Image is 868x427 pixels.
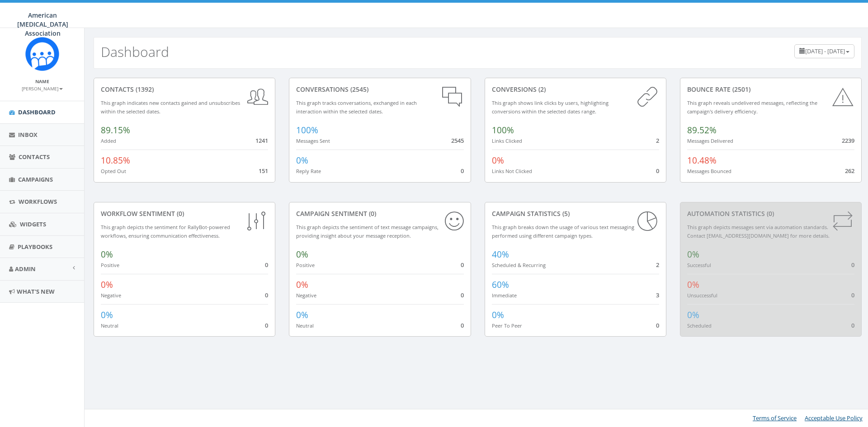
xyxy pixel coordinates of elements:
small: Peer To Peer [492,322,522,329]
div: conversations [296,85,463,94]
small: This graph breaks down the usage of various text messaging performed using different campaign types. [492,224,634,239]
span: 0 [265,321,268,329]
a: [PERSON_NAME] [22,84,63,92]
small: Neutral [296,322,314,329]
small: Messages Sent [296,137,330,144]
span: 89.52% [687,124,717,136]
small: This graph depicts messages sent via automation standards. Contact [EMAIL_ADDRESS][DOMAIN_NAME] f... [687,224,830,239]
small: Positive [296,262,315,268]
span: 0 [461,167,464,175]
span: 2 [656,136,659,145]
span: Workflows [19,197,57,206]
span: 0% [101,249,113,260]
span: 0 [851,291,854,299]
small: This graph reveals undelivered messages, reflecting the campaign's delivery efficiency. [687,99,817,115]
span: 0% [296,249,308,260]
span: (1392) [134,85,154,94]
span: (2) [537,85,546,94]
span: 2545 [451,136,464,145]
small: Immediate [492,292,517,299]
span: 0 [461,261,464,269]
span: 0% [687,279,699,291]
span: 0 [265,261,268,269]
span: 10.48% [687,155,717,166]
span: [DATE] - [DATE] [805,47,845,55]
div: Automation Statistics [687,209,854,218]
span: 0 [461,291,464,299]
div: Campaign Statistics [492,209,659,218]
span: 89.15% [101,124,130,136]
span: Inbox [18,131,38,139]
div: contacts [101,85,268,94]
span: 0 [656,321,659,329]
span: 0 [851,261,854,269]
span: 60% [492,279,509,291]
small: Messages Delivered [687,137,733,144]
img: Rally_Corp_Icon.png [25,37,59,71]
a: Acceptable Use Policy [805,414,863,422]
span: Contacts [19,153,50,161]
span: 0 [656,167,659,175]
small: Successful [687,262,711,268]
span: (2545) [349,85,368,94]
small: Positive [101,262,119,268]
span: (0) [367,209,376,218]
span: 0 [461,321,464,329]
small: Name [35,78,49,84]
span: What's New [17,287,55,296]
span: 0% [101,309,113,321]
small: Links Clicked [492,137,522,144]
span: (5) [561,209,570,218]
span: 0 [265,291,268,299]
span: (0) [175,209,184,218]
span: 2239 [842,136,854,145]
span: 0% [296,279,308,291]
small: Negative [296,292,316,299]
div: Campaign Sentiment [296,209,463,218]
span: 0% [296,309,308,321]
small: [PERSON_NAME] [22,85,63,92]
span: 0% [687,249,699,260]
span: 1241 [255,136,268,145]
span: (2501) [731,85,750,94]
small: Reply Rate [296,168,321,174]
span: 0% [687,309,699,321]
a: Terms of Service [753,414,797,422]
small: Added [101,137,116,144]
span: 100% [296,124,318,136]
div: conversions [492,85,659,94]
span: Playbooks [18,243,52,251]
small: This graph tracks conversations, exchanged in each interaction within the selected dates. [296,99,417,115]
small: Links Not Clicked [492,168,532,174]
div: Bounce Rate [687,85,854,94]
span: 0% [492,155,504,166]
span: 0% [296,155,308,166]
span: 262 [845,167,854,175]
span: 0 [851,321,854,329]
span: American [MEDICAL_DATA] Association [17,11,68,38]
small: Opted Out [101,168,126,174]
small: Negative [101,292,121,299]
span: Widgets [20,220,46,228]
small: Scheduled & Recurring [492,262,546,268]
span: 0% [492,309,504,321]
div: Workflow Sentiment [101,209,268,218]
span: Dashboard [18,108,56,116]
small: Neutral [101,322,118,329]
small: This graph depicts the sentiment of text message campaigns, providing insight about your message ... [296,224,439,239]
small: This graph indicates new contacts gained and unsubscribes within the selected dates. [101,99,240,115]
span: 100% [492,124,514,136]
small: Unsuccessful [687,292,717,299]
span: 151 [259,167,268,175]
h2: Dashboard [101,44,169,59]
span: Admin [15,265,36,273]
span: 3 [656,291,659,299]
span: 10.85% [101,155,130,166]
small: Scheduled [687,322,712,329]
span: 2 [656,261,659,269]
small: This graph shows link clicks by users, highlighting conversions within the selected dates range. [492,99,609,115]
small: Messages Bounced [687,168,731,174]
span: 40% [492,249,509,260]
span: Campaigns [18,175,53,183]
span: 0% [101,279,113,291]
